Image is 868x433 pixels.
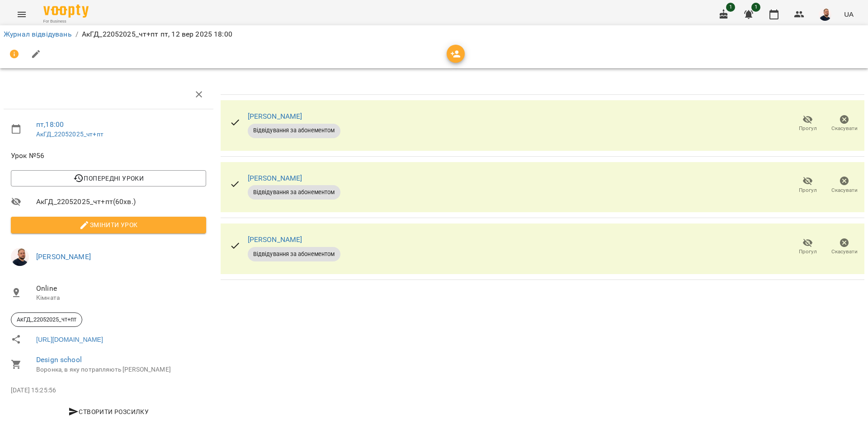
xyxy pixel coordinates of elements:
span: АкГД_22052025_чт+пт [11,316,82,324]
a: Design school [36,355,82,364]
span: Відвідування за абонементом [248,250,340,258]
span: АкГД_22052025_чт+пт ( 60 хв. ) [36,196,206,207]
button: Прогул [789,111,826,136]
span: UA [844,9,854,19]
img: Voopty Logo [43,5,89,18]
a: [PERSON_NAME] [248,174,302,182]
img: 662c1bcbc34507c6cb80b5d02860cf9e.png [819,8,831,21]
span: 1 [751,3,760,12]
button: Скасувати [826,234,863,260]
a: АкГД_22052025_чт+пт [36,130,104,138]
p: АкГД_22052025_чт+пт пт, 12 вер 2025 18:00 [82,29,232,40]
span: Прогул [799,125,817,132]
span: Скасувати [831,248,858,256]
a: [PERSON_NAME] [248,235,302,244]
p: Воронка, в яку потрапляють [PERSON_NAME] [36,365,206,374]
span: Прогул [799,248,817,256]
button: Прогул [789,234,826,260]
span: 1 [726,3,735,12]
span: Скасувати [831,186,858,194]
a: пт , 18:00 [36,120,64,129]
p: [DATE] 15:25:56 [11,386,206,395]
li: / [75,29,78,40]
span: Змінити урок [18,219,199,230]
button: Прогул [789,172,826,198]
button: Скасувати [826,111,863,136]
span: Попередні уроки [18,173,199,184]
button: Menu [11,4,33,25]
span: Прогул [799,186,817,194]
span: For Business [43,19,89,24]
div: АкГД_22052025_чт+пт [11,312,82,327]
span: Відвідування за абонементом [248,188,340,196]
a: [URL][DOMAIN_NAME] [36,335,103,344]
a: [PERSON_NAME] [36,252,91,261]
span: Online [36,283,206,294]
p: Кімната [36,293,206,303]
button: Змінити урок [11,217,206,233]
img: 662c1bcbc34507c6cb80b5d02860cf9e.png [11,248,29,266]
a: [PERSON_NAME] [248,112,302,121]
button: Створити розсилку [11,404,206,420]
span: Створити розсилку [14,406,203,417]
nav: breadcrumb [4,29,864,40]
a: Журнал відвідувань [4,30,72,38]
span: Урок №56 [11,150,206,161]
button: UA [840,6,857,23]
button: Попередні уроки [11,170,206,186]
span: Відвідування за абонементом [248,126,340,135]
span: Скасувати [831,125,858,132]
button: Скасувати [826,172,863,198]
